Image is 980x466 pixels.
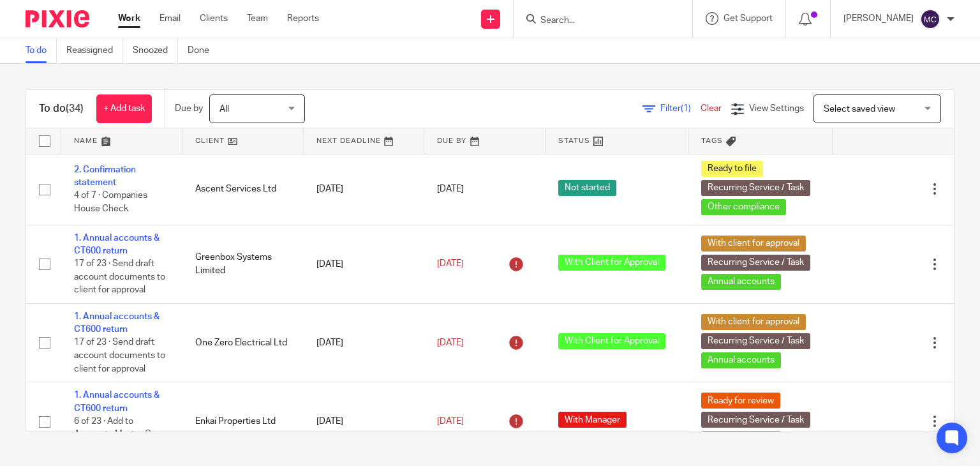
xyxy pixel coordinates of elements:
[437,184,464,193] span: [DATE]
[247,12,268,25] a: Team
[701,255,810,271] span: Recurring Service / Task
[660,104,701,113] span: Filter
[74,192,147,214] span: 4 of 7 · Companies House Check
[26,10,89,27] img: Pixie
[701,274,781,290] span: Annual accounts
[558,333,665,349] span: With Client for Approval
[558,180,616,196] span: Not started
[96,94,152,123] a: + Add task
[26,38,57,63] a: To do
[182,225,304,303] td: Greenbox Systems Limited
[74,391,160,412] a: 1. Annual accounts & CT600 return
[304,154,425,225] td: [DATE]
[133,38,178,63] a: Snoozed
[74,417,154,452] span: 6 of 23 · Add to Accounts Master G-Doc
[558,255,665,271] span: With Client for Approval
[74,312,160,334] a: 1. Annual accounts & CT600 return
[701,199,786,215] span: Other compliance
[182,382,304,461] td: Enkai Properties Ltd
[437,417,464,426] span: [DATE]
[824,105,895,114] span: Select saved view
[118,12,140,25] a: Work
[701,314,806,330] span: With client for approval
[701,412,810,428] span: Recurring Service / Task
[749,104,804,113] span: View Settings
[701,393,780,409] span: Ready for review
[724,14,773,23] span: Get Support
[74,338,165,373] span: 17 of 23 · Send draft account documents to client for approval
[66,38,123,63] a: Reassigned
[287,12,319,25] a: Reports
[701,333,810,349] span: Recurring Service / Task
[66,103,84,114] span: (34)
[175,102,203,115] p: Due by
[539,15,654,27] input: Search
[74,165,136,187] a: 2. Confirmation statement
[701,180,810,196] span: Recurring Service / Task
[701,137,723,144] span: Tags
[437,338,464,347] span: [DATE]
[701,104,722,113] a: Clear
[74,259,165,294] span: 17 of 23 · Send draft account documents to client for approval
[219,105,229,114] span: All
[920,9,940,29] img: svg%3E
[701,236,806,252] span: With client for approval
[39,102,84,116] h1: To do
[681,104,691,113] span: (1)
[701,431,781,447] span: Annual accounts
[437,259,464,268] span: [DATE]
[188,38,219,63] a: Done
[160,12,181,25] a: Email
[558,412,627,428] span: With Manager
[200,12,228,25] a: Clients
[182,303,304,382] td: One Zero Electrical Ltd
[304,225,425,303] td: [DATE]
[843,12,914,25] p: [PERSON_NAME]
[701,352,781,368] span: Annual accounts
[182,154,304,225] td: Ascent Services Ltd
[304,303,425,382] td: [DATE]
[304,382,425,461] td: [DATE]
[74,234,160,255] a: 1. Annual accounts & CT600 return
[701,161,763,177] span: Ready to file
